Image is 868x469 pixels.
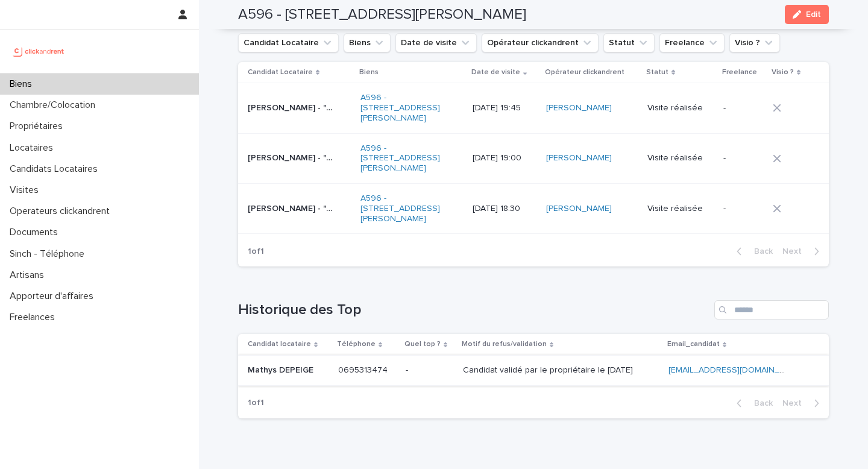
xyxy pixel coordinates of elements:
[782,247,809,256] span: Next
[778,246,829,257] button: Next
[238,237,274,266] p: 1 of 1
[462,338,547,351] p: Motif du refus/validation
[747,247,773,256] span: Back
[5,206,119,217] p: Operateurs clickandrent
[668,366,805,374] a: [EMAIL_ADDRESS][DOMAIN_NAME]
[238,83,829,133] tr: [PERSON_NAME] - "A596 - [STREET_ADDRESS][PERSON_NAME]"[PERSON_NAME] - "A596 - [STREET_ADDRESS][PE...
[5,269,54,281] p: Artisans
[360,93,447,123] a: A596 - [STREET_ADDRESS][PERSON_NAME]
[238,6,526,24] h2: A596 - [STREET_ADDRESS][PERSON_NAME]
[238,355,829,385] tr: Mathys DEPEIGEMathys DEPEIGE 0695313474 -- Candidat validé par le propriétaire le [DATE]Candidat ...
[248,151,336,163] p: Jonathan Valcares - "A596 - 48 rue Victor Hugo, Asnieres-sur-Seine 92600"
[338,366,388,374] ringoverc2c-number-84e06f14122c: 0695313474
[646,66,668,79] p: Statut
[723,103,763,113] p: -
[546,103,612,113] a: [PERSON_NAME]
[360,143,447,174] a: A596 - [STREET_ADDRESS][PERSON_NAME]
[10,39,68,63] img: UCB0brd3T0yccxBKYDjQ
[473,204,536,214] p: [DATE] 18:30
[603,33,655,52] button: Statut
[647,153,714,163] p: Visite réalisée
[360,194,447,224] a: A596 - [STREET_ADDRESS][PERSON_NAME]
[5,248,94,260] p: Sinch - Téléphone
[747,399,773,408] span: Back
[5,227,68,238] p: Documents
[406,363,410,376] p: -
[5,121,72,132] p: Propriétaires
[785,5,829,24] button: Edit
[647,204,714,214] p: Visite réalisée
[248,201,336,214] p: Héloïse Hubert - "A596 - 48 rue Victor Hugo, Asnieres-sur-Seine 92600"
[337,338,376,351] p: Téléphone
[722,66,757,79] p: Freelance
[482,33,599,52] button: Opérateur clickandrent
[463,363,635,376] p: Candidat validé par le propriétaire le [DATE]
[778,398,829,409] button: Next
[667,338,720,351] p: Email_candidat
[659,33,725,52] button: Freelance
[238,183,829,233] tr: [PERSON_NAME] - "A596 - [STREET_ADDRESS][PERSON_NAME]"[PERSON_NAME] - "A596 - [STREET_ADDRESS][PE...
[723,204,763,214] p: -
[546,153,612,163] a: [PERSON_NAME]
[473,103,536,113] p: [DATE] 19:45
[248,338,311,351] p: Candidat locataire
[545,66,624,79] p: Opérateur clickandrent
[238,388,274,418] p: 1 of 1
[546,204,612,214] a: [PERSON_NAME]
[404,338,441,351] p: Quel top ?
[338,366,388,374] ringoverc2c-84e06f14122c: Call with Ringover
[359,66,379,79] p: Biens
[5,142,63,154] p: Locataires
[5,291,103,302] p: Apporteur d'affaires
[5,184,48,196] p: Visites
[714,300,829,319] input: Search
[238,33,339,52] button: Candidat Locataire
[727,246,778,257] button: Back
[395,33,477,52] button: Date de visite
[238,133,829,183] tr: [PERSON_NAME] - "A596 - [STREET_ADDRESS][PERSON_NAME]"[PERSON_NAME] - "A596 - [STREET_ADDRESS][PE...
[471,66,520,79] p: Date de visite
[238,301,709,319] h1: Historique des Top
[5,163,107,175] p: Candidats Locataires
[772,66,794,79] p: Visio ?
[5,99,105,111] p: Chambre/Colocation
[5,78,42,90] p: Biens
[344,33,391,52] button: Biens
[248,101,336,113] p: Jonathan Valcares - "A596 - 48 rue Victor Hugo, Asnieres-sur-Seine 92600"
[473,153,536,163] p: [DATE] 19:00
[5,312,64,323] p: Freelances
[723,153,763,163] p: -
[729,33,780,52] button: Visio ?
[806,10,821,19] span: Edit
[727,398,778,409] button: Back
[782,399,809,408] span: Next
[647,103,714,113] p: Visite réalisée
[248,66,313,79] p: Candidat Locataire
[248,363,316,376] p: Mathys DEPEIGE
